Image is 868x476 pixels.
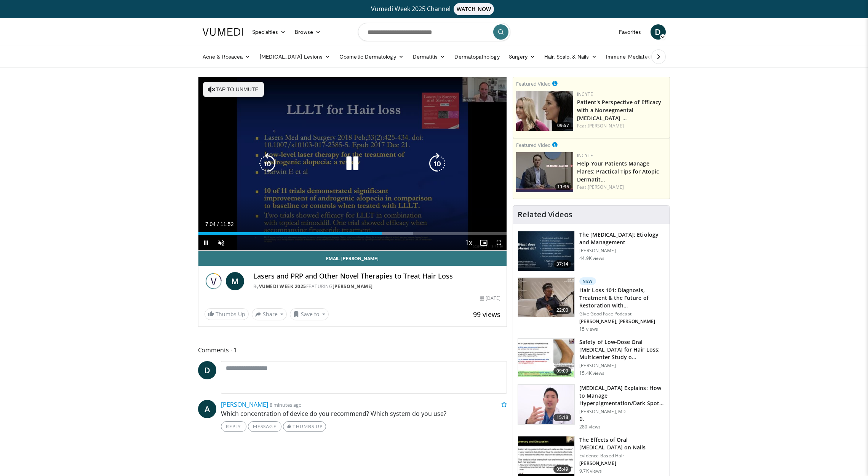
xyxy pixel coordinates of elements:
[198,49,255,64] a: Acne & Rosacea
[332,283,373,290] a: [PERSON_NAME]
[221,409,507,418] p: Which concentration of device do you recommend? Which system do you use?
[259,283,306,290] a: Vumedi Week 2025
[516,91,573,131] img: 2c48d197-61e9-423b-8908-6c4d7e1deb64.png.150x105_q85_crop-smart_upscale.jpg
[516,152,573,192] a: 11:35
[290,24,325,40] a: Browse
[579,384,665,407] h3: [MEDICAL_DATA] Explains: How to Manage Hyperpigmentation/Dark Spots o…
[553,414,572,421] span: 15:18
[579,231,665,246] h3: The [MEDICAL_DATA]: Etiology and Management
[553,367,572,375] span: 09:09
[491,235,507,250] button: Fullscreen
[579,416,665,422] p: D.
[518,278,574,317] img: 823268b6-bc03-4188-ae60-9bdbfe394016.150x105_q85_crop-smart_upscale.jpg
[577,184,667,191] div: Feat.
[214,235,229,250] button: Unmute
[579,255,604,261] p: 44.9K views
[577,152,593,159] a: Incyte
[476,235,491,250] button: Enable picture-in-picture mode
[198,400,216,418] a: A
[579,277,596,285] p: New
[516,91,573,131] a: 09:57
[579,468,602,474] p: 9.7K views
[579,248,665,254] p: [PERSON_NAME]
[540,49,601,64] a: Hair, Scalp, & Nails
[205,308,249,320] a: Thumbs Up
[248,421,281,432] a: Message
[516,152,573,192] img: 601112bd-de26-4187-b266-f7c9c3587f14.png.150x105_q85_crop-smart_upscale.jpg
[516,80,551,87] small: Featured Video
[408,49,450,64] a: Dermatitis
[553,306,572,314] span: 22:00
[518,385,574,424] img: e1503c37-a13a-4aad-9ea8-1e9b5ff728e6.150x105_q85_crop-smart_upscale.jpg
[217,221,219,227] span: /
[454,3,494,15] span: WATCH NOW
[226,272,244,290] a: M
[253,283,501,290] div: By FEATURING
[283,421,326,432] a: Thumbs Up
[518,231,574,271] img: c5af237d-e68a-4dd3-8521-77b3daf9ece4.150x105_q85_crop-smart_upscale.jpg
[198,235,214,250] button: Pause
[198,251,507,266] a: Email [PERSON_NAME]
[204,3,665,15] a: Vumedi Week 2025 ChannelWATCH NOW
[205,221,216,227] span: 7:04
[579,460,665,466] p: [PERSON_NAME]
[518,277,665,332] a: 22:00 New Hair Loss 101: Diagnosis, Treatment & the Future of Restoration with… Give Good Face Po...
[579,318,665,325] p: [PERSON_NAME], [PERSON_NAME]
[518,210,572,219] h4: Related Videos
[198,232,507,235] div: Progress Bar
[579,370,604,376] p: 15.4K views
[480,295,500,302] div: [DATE]
[198,77,507,251] video-js: Video Player
[577,99,661,122] a: Patient's Perspective of Efficacy with a Nonsegmental [MEDICAL_DATA] …
[504,49,540,64] a: Surgery
[518,436,574,476] img: 55e8f689-9f13-4156-9bbf-8a5cd52332a5.150x105_q85_crop-smart_upscale.jpg
[358,23,510,41] input: Search topics, interventions
[203,28,243,36] img: VuMedi Logo
[518,338,665,379] a: 09:09 Safety of Low-Dose Oral [MEDICAL_DATA] for Hair Loss: Multicenter Study o… [PERSON_NAME] 15...
[553,260,572,268] span: 37:14
[450,49,504,64] a: Dermatopathology
[205,272,223,290] img: Vumedi Week 2025
[579,326,598,332] p: 15 views
[270,401,302,408] small: 8 minutes ago
[577,91,593,97] a: Incyte
[252,308,287,320] button: Share
[518,231,665,271] a: 37:14 The [MEDICAL_DATA]: Etiology and Management [PERSON_NAME] 44.9K views
[579,409,665,415] p: [PERSON_NAME], MD
[579,363,665,369] p: [PERSON_NAME]
[577,123,667,129] div: Feat.
[335,49,408,64] a: Cosmetic Dermatology
[588,184,624,190] a: [PERSON_NAME]
[198,361,216,379] a: D
[221,421,246,432] a: Reply
[248,24,291,40] a: Specialties
[579,287,665,309] h3: Hair Loss 101: Diagnosis, Treatment & the Future of Restoration with…
[203,82,264,97] button: Tap to unmute
[518,384,665,430] a: 15:18 [MEDICAL_DATA] Explains: How to Manage Hyperpigmentation/Dark Spots o… [PERSON_NAME], MD D....
[579,453,665,459] p: Evidence-Based Hair
[255,49,335,64] a: [MEDICAL_DATA] Lesions
[579,338,665,361] h3: Safety of Low-Dose Oral [MEDICAL_DATA] for Hair Loss: Multicenter Study o…
[290,308,329,320] button: Save to
[198,345,507,355] span: Comments 1
[577,160,659,183] a: Help Your Patients Manage Flares: Practical Tips for Atopic Dermatit…
[555,122,571,129] span: 09:57
[579,436,665,451] h3: The Effects of Oral [MEDICAL_DATA] on Nails
[553,465,572,473] span: 05:49
[614,24,646,40] a: Favorites
[473,310,500,319] span: 99 views
[221,400,268,409] a: [PERSON_NAME]
[220,221,233,227] span: 11:52
[651,24,666,40] a: D
[518,339,574,378] img: 83a686ce-4f43-4faf-a3e0-1f3ad054bd57.150x105_q85_crop-smart_upscale.jpg
[516,142,551,148] small: Featured Video
[555,183,571,190] span: 11:35
[601,49,663,64] a: Immune-Mediated
[579,424,601,430] p: 280 views
[588,123,624,129] a: [PERSON_NAME]
[461,235,476,250] button: Playback Rate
